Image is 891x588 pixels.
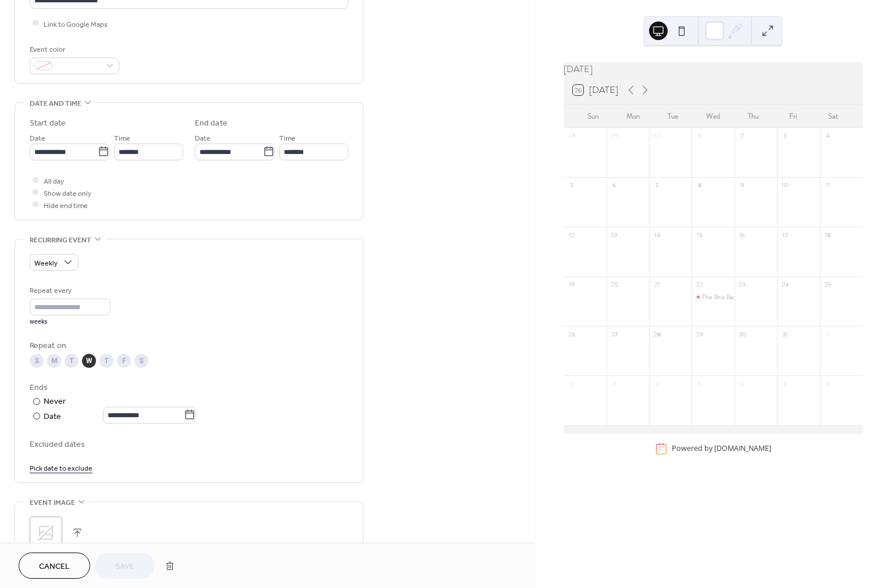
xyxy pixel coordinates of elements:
[19,553,90,579] button: Cancel
[44,187,91,199] span: Show date only
[610,131,619,140] div: 29
[573,105,613,128] div: Sun
[567,329,576,338] div: 26
[44,410,195,424] div: Date
[30,438,348,450] span: Excluded dates
[692,292,734,302] div: The Bria Beret Workshop
[824,379,832,388] div: 8
[693,105,733,128] div: Wed
[610,230,619,239] div: 13
[813,105,853,128] div: Sat
[738,379,747,388] div: 6
[30,382,346,394] div: Ends
[780,181,789,189] div: 10
[567,181,576,189] div: 5
[738,329,747,338] div: 30
[672,444,771,454] div: Powered by
[44,396,66,408] div: Never
[780,131,789,140] div: 3
[99,354,113,368] div: T
[30,462,92,474] span: Pick date to exclude
[567,131,576,140] div: 28
[34,256,58,270] span: Weekly
[653,131,661,140] div: 30
[714,444,771,454] a: [DOMAIN_NAME]
[695,131,704,140] div: 1
[653,105,693,128] div: Tue
[738,181,747,189] div: 9
[780,379,789,388] div: 7
[824,181,832,189] div: 11
[567,379,576,388] div: 2
[613,105,653,128] div: Mon
[569,82,622,98] button: 26[DATE]
[695,379,704,388] div: 5
[610,181,619,189] div: 6
[695,329,704,338] div: 29
[824,280,832,289] div: 25
[44,199,88,211] span: Hide end time
[30,340,346,352] div: Repeat on
[567,280,576,289] div: 19
[30,318,111,326] div: weeks
[653,280,661,289] div: 21
[30,354,44,368] div: S
[82,354,96,368] div: W
[117,354,131,368] div: F
[733,105,774,128] div: Thu
[653,379,661,388] div: 4
[695,181,704,189] div: 8
[30,517,62,549] div: ;
[114,132,130,144] span: Time
[65,354,79,368] div: T
[195,117,227,130] div: End date
[567,230,576,239] div: 12
[30,285,108,297] div: Repeat every
[30,497,75,509] span: Event image
[695,230,704,239] div: 15
[279,132,295,144] span: Time
[47,354,61,368] div: M
[780,230,789,239] div: 17
[610,379,619,388] div: 3
[780,329,789,338] div: 31
[44,18,108,30] span: Link to Google Maps
[30,117,66,130] div: Start date
[738,131,747,140] div: 2
[824,131,832,140] div: 4
[30,44,117,56] div: Event color
[564,62,863,76] div: [DATE]
[30,132,45,144] span: Date
[653,230,661,239] div: 14
[610,280,619,289] div: 20
[653,181,661,189] div: 7
[39,561,70,573] span: Cancel
[610,329,619,338] div: 27
[44,175,64,187] span: All day
[195,132,211,144] span: Date
[30,234,91,246] span: Recurring event
[702,292,772,302] div: The Bria Beret Workshop
[738,280,747,289] div: 23
[695,280,704,289] div: 22
[824,329,832,338] div: 1
[773,105,813,128] div: Fri
[780,280,789,289] div: 24
[738,230,747,239] div: 16
[824,230,832,239] div: 18
[30,98,81,110] span: Date and time
[134,354,148,368] div: S
[653,329,661,338] div: 28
